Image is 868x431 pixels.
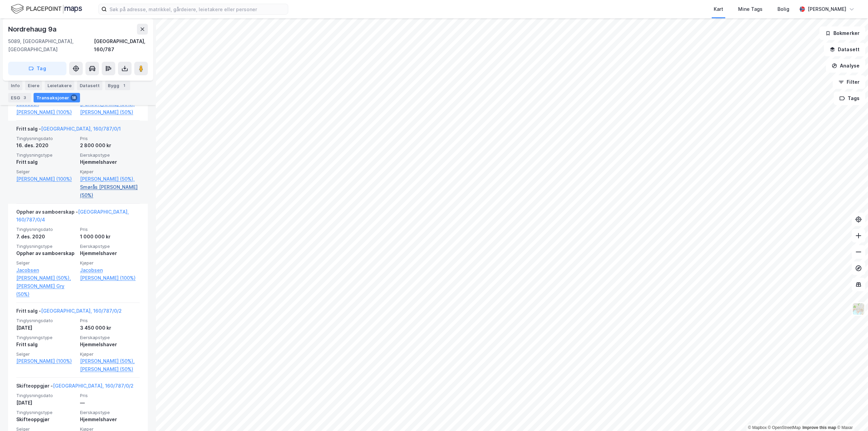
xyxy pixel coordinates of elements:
[80,243,140,249] span: Eierskapstype
[80,169,140,175] span: Kjøper
[71,94,77,101] div: 18
[16,233,76,241] div: 7. des. 2020
[768,425,801,430] a: OpenStreetMap
[80,260,140,266] span: Kjøper
[803,425,836,430] a: Improve this map
[80,335,140,340] span: Eierskapstype
[16,100,76,116] a: Jacobsen [PERSON_NAME] (100%)
[94,37,148,54] div: [GEOGRAPHIC_DATA], 160/787
[107,4,288,14] input: Søk på adresse, matrikkel, gårdeiere, leietakere eller personer
[105,81,130,90] div: Bygg
[80,415,140,424] div: Hjemmelshaver
[80,141,140,150] div: 2 800 000 kr
[16,158,76,166] div: Fritt salg
[16,318,76,324] span: Tinglysningsdato
[834,398,868,431] iframe: Chat Widget
[738,5,763,13] div: Mine Tags
[34,93,80,102] div: Transaksjoner
[826,59,865,73] button: Analyse
[833,75,865,89] button: Filter
[16,136,76,141] span: Tinglysningsdato
[16,399,76,407] div: [DATE]
[834,398,868,431] div: Kontrollprogram for chat
[16,141,76,150] div: 16. des. 2020
[16,266,76,282] a: Jacobsen [PERSON_NAME] (50%),
[8,81,22,90] div: Info
[80,399,140,407] div: —
[777,5,789,13] div: Bolig
[808,5,846,13] div: [PERSON_NAME]
[80,324,140,332] div: 3 450 000 kr
[16,351,76,357] span: Selger
[16,415,76,424] div: Skifteoppgjør
[820,26,865,40] button: Bokmerker
[11,3,82,15] img: logo.f888ab2527a4732fd821a326f86c7f29.svg
[53,383,134,389] a: [GEOGRAPHIC_DATA], 160/787/0/2
[80,410,140,415] span: Eierskapstype
[16,340,76,349] div: Fritt salg
[16,243,76,249] span: Tinglysningstype
[16,208,140,227] div: Opphør av samboerskap -
[121,82,127,89] div: 1
[80,175,140,183] a: [PERSON_NAME] (50%),
[80,136,140,141] span: Pris
[748,425,767,430] a: Mapbox
[16,282,76,298] a: [PERSON_NAME] Gry (50%)
[16,357,76,365] a: [PERSON_NAME] (100%)
[77,81,102,90] div: Datasett
[80,266,140,282] a: Jacobsen [PERSON_NAME] (100%)
[852,302,865,315] img: Z
[45,81,74,90] div: Leietakere
[16,175,76,183] a: [PERSON_NAME] (100%)
[16,410,76,415] span: Tinglysningstype
[16,393,76,398] span: Tinglysningsdato
[16,125,121,136] div: Fritt salg -
[80,249,140,257] div: Hjemmelshaver
[8,24,58,35] div: Nordrehaug 9a
[714,5,723,13] div: Kart
[16,382,134,393] div: Skifteoppgjør -
[80,227,140,232] span: Pris
[80,233,140,241] div: 1 000 000 kr
[80,152,140,158] span: Eierskapstype
[16,227,76,232] span: Tinglysningsdato
[80,365,140,373] a: [PERSON_NAME] (50%)
[8,62,66,75] button: Tag
[16,307,122,318] div: Fritt salg -
[80,357,140,365] a: [PERSON_NAME] (50%),
[16,324,76,332] div: [DATE]
[80,340,140,349] div: Hjemmelshaver
[16,335,76,340] span: Tinglysningstype
[8,93,31,102] div: ESG
[80,393,140,398] span: Pris
[8,37,94,54] div: 5089, [GEOGRAPHIC_DATA], [GEOGRAPHIC_DATA]
[80,351,140,357] span: Kjøper
[25,81,42,90] div: Eiere
[80,183,140,199] a: Smørås [PERSON_NAME] (50%)
[41,126,121,132] a: [GEOGRAPHIC_DATA], 160/787/0/1
[16,249,76,257] div: Opphør av samboerskap
[834,92,865,105] button: Tags
[80,108,140,116] a: [PERSON_NAME] (50%)
[80,158,140,166] div: Hjemmelshaver
[16,260,76,266] span: Selger
[16,169,76,175] span: Selger
[21,94,28,101] div: 3
[824,43,865,56] button: Datasett
[41,308,122,314] a: [GEOGRAPHIC_DATA], 160/787/0/2
[16,152,76,158] span: Tinglysningstype
[80,318,140,324] span: Pris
